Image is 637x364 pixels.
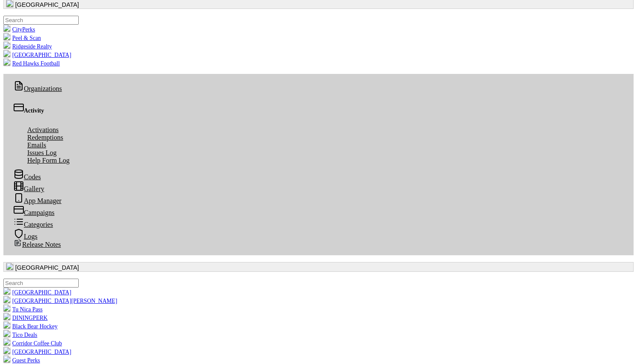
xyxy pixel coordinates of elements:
[3,296,10,303] img: mQPUoQxfIUcZGVjFKDSEKbT27olGNZVpZjUgqHNS.png
[20,140,53,150] a: Emails
[7,231,44,241] a: Logs
[7,196,68,206] a: App Manager
[3,306,43,313] a: Tu Nica Pass
[14,102,623,114] div: Activity
[3,339,10,345] img: l9qMkhaEtrtl2KSmeQmIMMuo0MWM2yK13Spz7TvA.png
[7,84,69,93] a: Organizations
[3,305,10,311] img: 47e4GQXcRwEyAopLUql7uJl1j56dh6AIYZC79JbN.png
[3,16,79,25] input: .form-control-sm
[3,60,60,67] a: Red Hawks Football
[3,50,10,57] img: LcHXC8OmAasj0nmL6Id6sMYcOaX2uzQAQ5e8h748.png
[3,16,634,67] ul: [GEOGRAPHIC_DATA]
[7,240,68,249] a: Release Notes
[3,52,71,58] a: [GEOGRAPHIC_DATA]
[20,148,63,158] a: Issues Log
[20,133,70,142] a: Redemptions
[3,323,57,330] a: Black Bear Hockey
[7,220,60,229] a: Categories
[3,347,10,354] img: 5ywTDdZapyxoEde0k2HeV1po7LOSCqTTesrRKvPe.png
[3,279,79,288] input: .form-control-sm
[3,322,10,328] img: 8mwdIaqQ57Gxce0ZYLDdt4cfPpXx8QwJjnoSsc4c.png
[3,33,10,40] img: xEJfzBn14Gqk52WXYUPJGPZZY80lB8Gpb3Y1ccPk.png
[3,43,52,50] a: Ridgeside Realty
[3,332,37,338] a: Tico Deals
[3,25,10,31] img: KU1gjHo6iQoewuS2EEpjC7SefdV31G12oQhDVBj4.png
[3,288,10,294] img: 0SBPtshqTvrgEtdEgrWk70gKnUHZpYRm94MZ5hDb.png
[7,208,61,217] a: Campaigns
[3,315,48,321] a: DININGPERK
[3,35,41,41] a: Peel & Scan
[3,59,10,65] img: B4TTOcektNnJKTnx2IcbGdeHDbTXjfJiwl6FNTjm.png
[3,357,40,364] a: Guest Perks
[20,125,66,135] a: Activations
[3,42,10,48] img: mqtmdW2lgt3F7IVbFvpqGuNrUBzchY4PLaWToHMU.png
[7,184,51,194] a: Gallery
[20,155,77,165] a: Help Form Log
[3,356,10,362] img: tkJrFNJtkYdINYgDz5NKXeljSIEE1dFH4lXLzz2S.png
[3,26,35,33] a: CityPerks
[3,262,634,272] button: [GEOGRAPHIC_DATA]
[7,172,48,182] a: Codes
[3,298,117,304] a: [GEOGRAPHIC_DATA][PERSON_NAME]
[6,263,13,270] img: 0SBPtshqTvrgEtdEgrWk70gKnUHZpYRm94MZ5hDb.png
[3,330,10,337] img: 65Ub9Kbg6EKkVtfooX73hwGGlFbexxHlnpgbdEJ1.png
[3,340,62,347] a: Corridor Coffee Club
[3,289,71,296] a: [GEOGRAPHIC_DATA]
[3,349,71,355] a: [GEOGRAPHIC_DATA]
[3,313,10,320] img: hvStDAXTQetlbtk3PNAXwGlwD7WEZXonuVeW2rdL.png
